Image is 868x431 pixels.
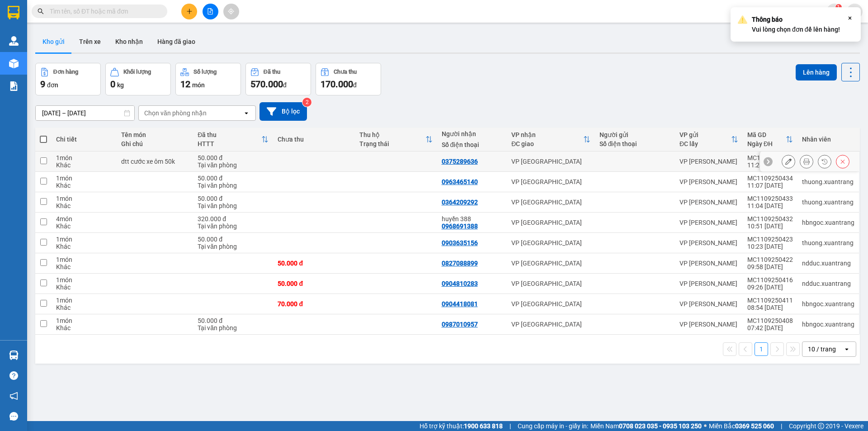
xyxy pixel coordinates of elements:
[359,140,425,147] div: Trạng thái
[243,109,250,117] svg: open
[8,6,19,19] img: logo-vxr
[56,284,112,291] div: Khác
[35,31,72,52] button: Kho gửi
[679,321,738,328] div: VP [PERSON_NAME]
[747,223,793,230] div: 10:51 [DATE]
[56,223,112,230] div: Khác
[675,128,743,152] th: Toggle SortBy
[847,4,863,19] button: caret-down
[818,423,824,429] span: copyright
[747,182,793,189] div: 11:07 [DATE]
[511,140,583,147] div: ĐC giao
[802,136,854,143] div: Nhân viên
[747,131,786,138] div: Mã GD
[278,280,350,287] div: 50.000 đ
[420,421,503,431] span: Hỗ trợ kỹ thuật:
[509,421,511,431] span: |
[181,4,197,19] button: plus
[511,219,590,226] div: VP [GEOGRAPHIC_DATA]
[56,256,112,263] div: 1 món
[442,158,478,165] div: 0375289636
[747,140,786,147] div: Ngày ĐH
[334,69,357,75] div: Chưa thu
[198,154,269,161] div: 50.000 đ
[747,215,793,223] div: MC1109250432
[228,8,234,14] span: aim
[802,321,854,328] div: hbngoc.xuantrang
[207,8,213,14] span: file-add
[121,131,189,138] div: Tên món
[264,69,280,75] div: Đã thu
[747,195,793,202] div: MC1109250433
[511,178,590,185] div: VP [GEOGRAPHIC_DATA]
[835,4,842,10] sup: 1
[56,215,112,223] div: 4 món
[796,64,837,81] button: Lên hàng
[802,260,854,267] div: ndduc.xuantrang
[808,345,836,354] div: 10 / trang
[9,36,19,46] img: warehouse-icon
[747,202,793,209] div: 11:04 [DATE]
[117,81,124,89] span: kg
[198,236,269,243] div: 50.000 đ
[802,178,854,185] div: thuong.xuantrang
[679,199,738,206] div: VP [PERSON_NAME]
[442,215,503,223] div: huyền 388
[321,79,353,90] span: 170.000
[679,239,738,246] div: VP [PERSON_NAME]
[511,321,590,328] div: VP [GEOGRAPHIC_DATA]
[747,175,793,182] div: MC1109250434
[198,202,269,209] div: Tại văn phòng
[590,421,702,431] span: Miền Nam
[802,300,854,308] div: hbngoc.xuantrang
[747,276,793,284] div: MC1109250416
[283,81,287,89] span: đ
[316,63,381,95] button: Chưa thu170.000đ
[619,422,702,430] strong: 0708 023 035 - 0935 103 250
[53,69,78,75] div: Đơn hàng
[735,422,774,430] strong: 0369 525 060
[121,140,189,147] div: Ghi chú
[198,131,261,138] div: Đã thu
[278,260,350,267] div: 50.000 đ
[507,128,594,152] th: Toggle SortBy
[192,81,205,89] span: món
[105,63,171,95] button: Khối lượng0kg
[704,424,707,428] span: ⚪️
[679,260,738,267] div: VP [PERSON_NAME]
[198,215,269,223] div: 320.000 đ
[802,239,854,246] div: thuong.xuantrang
[259,102,307,121] button: Bộ lọc
[278,136,350,143] div: Chưa thu
[56,182,112,189] div: Khác
[56,161,112,169] div: Khác
[108,31,150,52] button: Kho nhận
[278,300,350,308] div: 70.000 đ
[679,219,738,226] div: VP [PERSON_NAME]
[511,260,590,267] div: VP [GEOGRAPHIC_DATA]
[198,223,269,230] div: Tại văn phòng
[250,79,283,90] span: 570.000
[442,223,478,230] div: 0968691388
[56,317,112,324] div: 1 món
[679,178,738,185] div: VP [PERSON_NAME]
[752,16,783,23] strong: Thông báo
[353,81,357,89] span: đ
[355,128,437,152] th: Toggle SortBy
[442,178,478,185] div: 0963465140
[747,263,793,270] div: 09:58 [DATE]
[56,304,112,311] div: Khác
[599,131,670,138] div: Người gửi
[747,317,793,324] div: MC1109250408
[198,195,269,202] div: 50.000 đ
[747,236,793,243] div: MC1109250423
[359,131,425,138] div: Thu hộ
[747,256,793,263] div: MC1109250422
[186,8,193,14] span: plus
[9,81,19,91] img: solution-icon
[802,280,854,287] div: ndduc.xuantrang
[56,276,112,284] div: 1 món
[35,63,101,95] button: Đơn hàng9đơn
[38,8,44,14] span: search
[9,392,18,400] span: notification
